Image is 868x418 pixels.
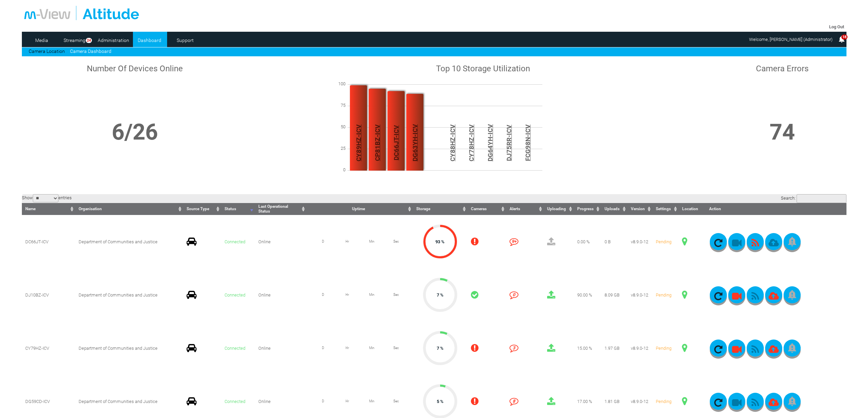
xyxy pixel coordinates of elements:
[435,239,445,244] span: 93 %
[25,399,50,404] span: DG59CD-ICV
[627,321,652,375] td: v8.9.0-12
[486,100,494,186] span: DG64YH-ICV
[721,64,844,73] h1: Camera Errors
[25,206,36,211] span: Name
[627,203,652,215] th: Version : activate to sort column ascending
[360,240,384,243] span: Min
[255,203,307,215] th: Last Operational Status : activate to sort column ascending
[841,34,847,40] span: 18
[225,346,245,351] span: Connected
[544,203,573,215] th: Uploading : activate to sort column ascending
[79,399,158,404] span: Department of Communities and Justice
[524,100,532,186] span: FCG98N-ICV
[255,321,307,375] td: Online
[255,268,307,321] td: Online
[384,293,408,297] span: Sec
[577,346,592,351] span: 15.00 %
[437,292,444,298] span: 7 %
[656,292,672,298] span: Pending
[311,293,335,297] span: D
[335,293,360,297] span: Hr
[601,268,627,321] td: 8.09 GB
[627,268,652,321] td: v8.9.0-12
[416,206,430,211] span: Storage
[169,35,202,45] a: Support
[652,203,679,215] th: Settings : activate to sort column ascending
[335,399,360,403] span: Hr
[221,203,255,215] th: Status : activate to sort column ascending
[656,239,672,244] span: Pending
[601,215,627,268] td: 0 B
[225,399,245,404] span: Connected
[255,215,307,268] td: Online
[709,206,721,211] span: Action
[781,196,846,201] label: Search:
[374,100,381,186] span: CP81BZ-ICV
[601,321,627,375] td: 1.97 GB
[510,290,518,299] i: 0
[79,206,102,211] span: Organisation
[25,35,58,45] a: Media
[25,292,49,298] span: DJ10BZ-ICV
[225,292,245,298] span: Connected
[79,239,158,244] span: Department of Communities and Justice
[328,81,349,86] span: 100
[392,100,400,186] span: DC66JT-ICV
[384,399,408,403] span: Sec
[510,206,520,211] span: Alerts
[25,239,49,244] span: DC66JT-ICV
[328,124,349,129] span: 50
[33,194,58,202] select: Showentries
[225,206,236,211] span: Status
[627,215,652,268] td: v8.9.0-12
[352,206,365,211] span: Uptime
[510,397,518,406] i: 8
[505,100,513,186] span: DJ75RR-ICV
[788,343,796,353] img: bell_icon_gray.png
[311,240,335,243] span: D
[225,239,245,244] span: Connected
[721,119,844,145] h1: 74
[797,194,846,203] input: Search:
[829,24,844,29] a: Log Out
[510,237,518,246] i: 9+
[86,38,92,43] span: 24
[70,48,111,54] a: Camera Dashboard
[97,35,130,45] a: Administration
[631,206,645,211] span: Version
[749,37,832,42] span: Welcome, [PERSON_NAME] (Administrator)
[335,240,360,243] span: Hr
[605,206,620,211] span: Uploads
[437,399,444,404] span: 5 %
[328,167,349,172] span: 0
[413,203,467,215] th: Storage : activate to sort column ascending
[328,103,349,108] span: 75
[355,100,363,186] span: CY89HZ-ICV
[577,239,590,244] span: 0.00 %
[656,399,672,404] span: Pending
[24,119,245,145] h1: 6/26
[788,397,796,406] img: bell_icon_gray.png
[311,346,335,350] span: D
[471,206,487,211] span: Cameras
[679,203,706,215] th: Location
[577,399,592,404] span: 17.00 %
[258,204,288,214] span: Last Operational Status
[25,346,49,351] span: CY79HZ-ICV
[437,346,444,351] span: 7 %
[328,146,349,151] span: 25
[706,203,846,215] th: Action
[449,100,457,186] span: CY88HZ-ICV
[22,195,72,200] label: Show entries
[335,346,360,350] span: Hr
[510,344,518,352] i: 3
[467,203,506,215] th: Cameras : activate to sort column ascending
[838,35,846,43] img: bell25.png
[360,293,384,297] span: Min
[360,399,384,403] span: Min
[79,346,158,351] span: Department of Communities and Justice
[601,203,627,215] th: Uploads : activate to sort column ascending
[682,206,698,211] span: Location
[22,203,75,215] th: Name : activate to sort column ascending
[384,346,408,350] span: Sec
